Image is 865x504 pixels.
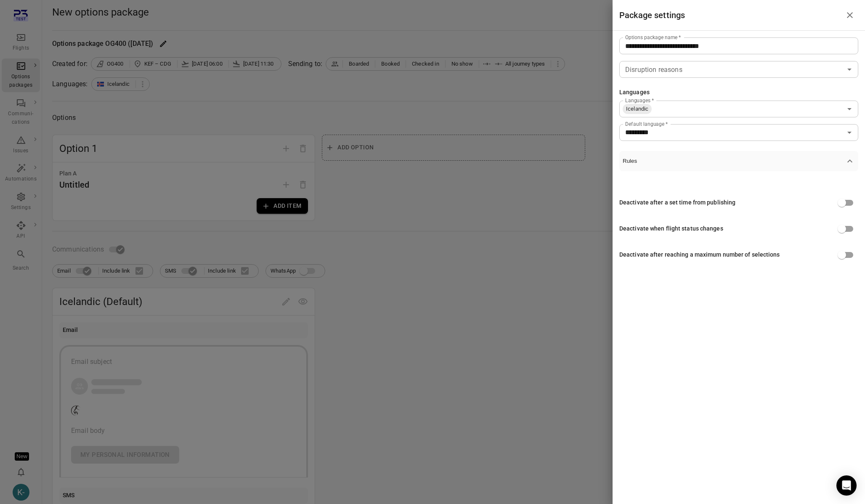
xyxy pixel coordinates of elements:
[619,171,858,276] div: Rules
[625,34,681,41] label: Options package name
[844,64,855,75] button: Open
[623,105,652,113] span: Icelandic
[623,158,845,164] span: Rules
[619,151,858,171] button: Rules
[619,250,780,260] div: Deactivate after reaching a maximum number of selections
[625,97,654,104] label: Languages
[841,7,858,24] button: Close drawer
[625,120,668,127] label: Default language
[619,224,723,233] div: Deactivate when flight status changes
[619,8,685,22] h1: Package settings
[836,475,857,496] div: Open Intercom Messenger
[619,198,735,207] div: Deactivate after a set time from publishing
[844,103,855,115] button: Open
[844,127,855,138] button: Open
[619,88,650,97] div: Languages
